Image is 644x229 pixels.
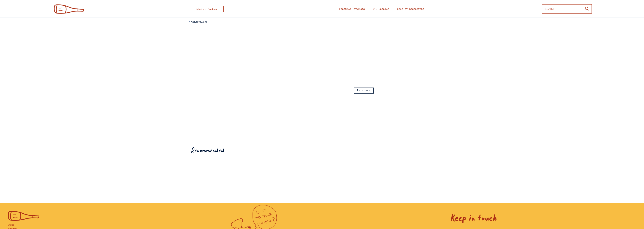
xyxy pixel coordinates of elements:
div: Shop by Restaurant [397,8,424,10]
button: Purchase [354,88,374,94]
img: off menu [8,211,40,221]
div: NYC Catalog [373,8,389,10]
button: Submit a Product [189,6,224,12]
input: SEARCH [545,5,581,12]
em: Marketplace [191,20,207,23]
div: Featured Products [339,8,365,10]
div: Recommended [191,148,225,154]
div: ABOUT [8,224,14,227]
